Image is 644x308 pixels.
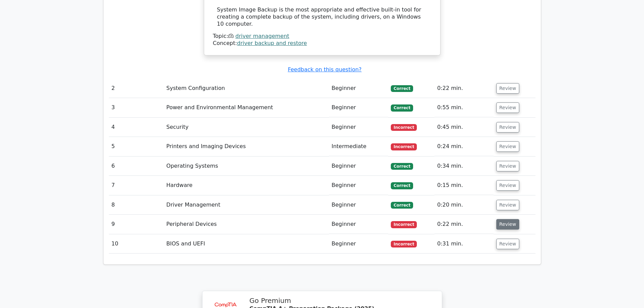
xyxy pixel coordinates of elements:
td: 0:55 min. [434,98,493,117]
a: driver management [235,33,289,39]
div: Concept: [213,40,431,47]
td: Printers and Imaging Devices [164,137,329,156]
td: Beginner [329,215,388,234]
td: 0:22 min. [434,79,493,98]
td: 0:24 min. [434,137,493,156]
a: Feedback on this question? [288,66,361,73]
td: Beginner [329,234,388,254]
td: 0:34 min. [434,157,493,176]
td: 5 [109,137,164,156]
span: Incorrect [391,143,417,150]
button: Review [496,122,519,133]
td: Beginner [329,98,388,117]
td: System Configuration [164,79,329,98]
td: 4 [109,118,164,137]
td: BIOS and UEFI [164,234,329,254]
span: Correct [391,85,413,92]
td: 0:15 min. [434,176,493,195]
button: Review [496,239,519,249]
td: Operating Systems [164,157,329,176]
span: Incorrect [391,221,417,228]
span: Correct [391,182,413,189]
td: 0:45 min. [434,118,493,137]
td: Beginner [329,118,388,137]
span: Incorrect [391,241,417,247]
td: Driver Management [164,195,329,215]
a: driver backup and restore [237,40,307,46]
td: 0:20 min. [434,195,493,215]
td: 0:31 min. [434,234,493,254]
button: Review [496,83,519,94]
td: Beginner [329,176,388,195]
td: Beginner [329,79,388,98]
td: Peripheral Devices [164,215,329,234]
td: 2 [109,79,164,98]
button: Review [496,180,519,191]
span: Correct [391,104,413,111]
td: Beginner [329,157,388,176]
span: Incorrect [391,124,417,131]
td: 8 [109,195,164,215]
button: Review [496,141,519,152]
button: Review [496,161,519,171]
span: Correct [391,163,413,170]
button: Review [496,200,519,210]
td: 10 [109,234,164,254]
td: Power and Environmental Management [164,98,329,117]
td: 9 [109,215,164,234]
button: Review [496,102,519,113]
button: Review [496,219,519,230]
div: Topic: [213,33,431,40]
td: Hardware [164,176,329,195]
td: 6 [109,157,164,176]
td: Beginner [329,195,388,215]
td: Security [164,118,329,137]
td: Intermediate [329,137,388,156]
td: 3 [109,98,164,117]
td: 0:22 min. [434,215,493,234]
span: Correct [391,202,413,209]
td: 7 [109,176,164,195]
